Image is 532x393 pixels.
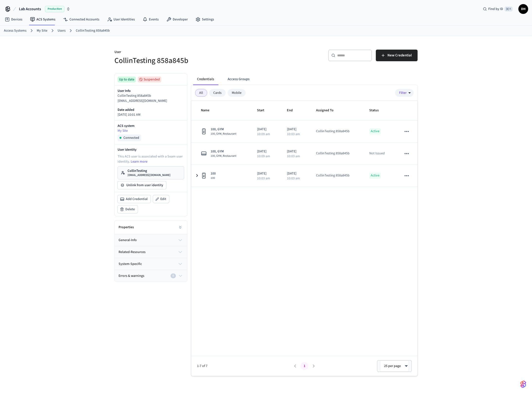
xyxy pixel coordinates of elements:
[163,15,192,24] a: Developer
[197,364,291,369] span: 1-7 of 7
[211,149,236,154] span: 100, GYM
[211,127,236,132] span: 100, GYM
[211,171,216,176] span: 100
[26,15,59,24] a: ACS Systems
[118,112,184,117] p: [DATE] 10:01 AM
[118,93,184,98] p: CollinTesting 858a845b
[287,171,304,176] p: [DATE]
[316,173,350,178] div: CollinTesting 858a845b
[380,360,409,372] div: 25 per page
[118,147,184,152] p: User identity
[369,151,385,156] p: Not Issued
[201,107,216,114] span: Name
[115,234,187,246] button: general-info
[300,362,308,370] button: page 1
[211,132,236,136] span: 100, GYM, Restaurant
[139,15,163,24] a: Events
[228,89,246,97] div: Mobile
[316,129,350,134] div: CollinTesting 858a845b
[287,107,299,114] span: End
[118,205,138,213] button: Delete
[387,52,412,59] span: New Credential
[76,28,110,33] a: CollinTesting 858a845b
[287,149,304,154] p: [DATE]
[479,5,516,13] div: Find by ID⌘ K
[59,15,103,24] a: Connected Accounts
[257,155,270,158] p: 10:09 am
[115,258,187,270] button: system-specific
[395,89,414,97] button: Filter
[118,166,184,179] a: CollinTesting[EMAIL_ADDRESS][DOMAIN_NAME]
[257,177,270,180] p: 10:03 am
[287,132,300,136] p: 10:03 am
[257,127,275,132] p: [DATE]
[131,159,147,164] a: Learn more
[118,123,184,128] p: ACS system
[118,128,184,133] a: My Site
[118,107,184,112] p: Date added
[126,197,148,201] span: Add Credential
[505,7,513,11] span: ⌘ K
[518,4,528,14] button: DH
[520,380,526,388] img: SeamLogoGradient.69752ec5.svg
[211,154,236,158] span: 100, GYM, Restaurant
[119,250,146,255] span: related-resources
[119,262,142,267] span: system-specific
[224,73,253,85] button: Access Groups
[58,28,66,33] a: Users
[45,6,64,12] span: Production
[316,107,340,114] span: Assigned To
[171,273,176,278] div: 0
[37,28,47,33] a: My Site
[118,181,166,189] button: Unlink from user identity
[119,225,134,230] h2: Properties
[193,73,218,85] button: Credentials
[119,273,144,279] span: Errors & warnings
[103,15,139,24] a: User Identities
[257,107,271,114] span: Start
[376,50,418,61] button: New Credential
[153,195,169,203] button: Edit
[211,176,216,180] span: 100
[369,173,381,179] p: Active
[19,6,41,12] span: Lab Accounts
[4,28,26,33] a: Access Systems
[118,88,184,93] p: User Info
[257,149,275,154] p: [DATE]
[519,5,528,13] span: DH
[118,98,184,104] p: [EMAIL_ADDRESS][DOMAIN_NAME]
[123,135,139,140] span: Connected
[287,155,300,158] p: 10:03 am
[488,7,503,11] span: Find by ID
[114,50,263,56] p: User
[257,132,270,136] p: 10:09 am
[118,77,136,82] div: Up to date
[287,177,300,180] p: 10:03 am
[128,173,171,177] p: [EMAIL_ADDRESS][DOMAIN_NAME]
[128,168,171,173] p: CollinTesting
[195,89,207,97] div: All
[369,128,381,134] p: Active
[115,270,187,282] button: Errors & warnings0
[160,197,166,201] span: Edit
[209,89,226,97] div: Cards
[191,101,418,187] table: sticky table
[115,246,187,258] button: related-resources
[125,207,135,212] span: Delete
[118,154,184,164] p: This ACS user is associated with a Seam user identity.
[369,107,385,114] span: Status
[192,15,218,24] a: Settings
[291,362,318,370] nav: pagination navigation
[118,195,151,203] button: Add Credential
[1,15,26,24] a: Devices
[257,171,275,176] p: [DATE]
[316,151,350,156] div: CollinTesting 858a845b
[138,77,161,82] div: Suspended
[114,56,263,66] h5: CollinTesting 858a845b
[287,127,304,132] p: [DATE]
[119,238,137,243] span: general-info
